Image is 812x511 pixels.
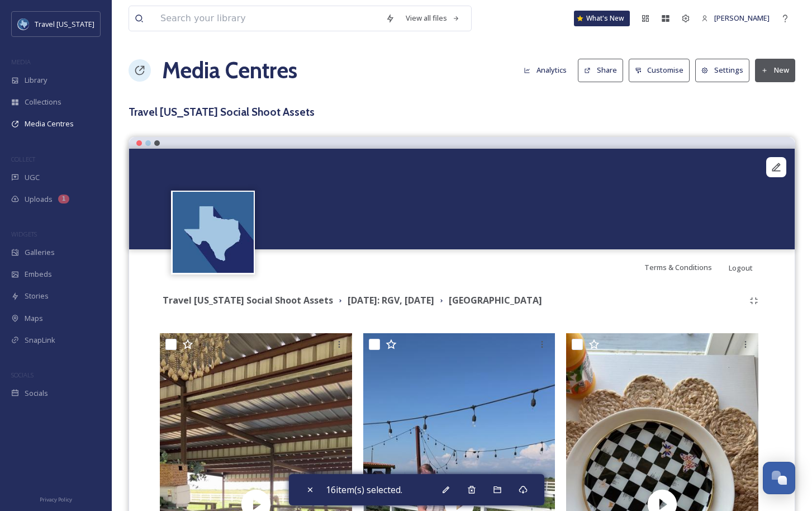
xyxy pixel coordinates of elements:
span: Maps [25,313,43,324]
span: MEDIA [11,58,31,66]
a: What's New [574,11,630,26]
a: Customise [629,59,696,82]
span: Uploads [25,194,53,205]
a: Terms & Conditions [644,261,729,274]
a: [PERSON_NAME] [696,7,775,29]
span: Privacy Policy [40,496,72,503]
span: [PERSON_NAME] [714,13,770,23]
strong: [GEOGRAPHIC_DATA] [449,294,542,306]
a: View all files [400,7,466,29]
a: Privacy Policy [40,492,72,505]
span: SnapLink [25,335,55,346]
input: Search your library [155,6,380,31]
span: WIDGETS [11,230,37,238]
span: COLLECT [11,155,35,163]
span: Media Centres [25,119,74,129]
img: images%20%281%29.jpeg [173,192,254,273]
button: Customise [629,59,690,82]
span: Logout [729,263,753,273]
button: Open Chat [763,462,795,494]
img: images%20%281%29.jpeg [18,18,29,30]
span: 16 item(s) selected. [326,483,402,496]
span: SOCIALS [11,371,34,379]
span: Embeds [25,269,52,280]
span: Galleries [25,247,55,258]
button: Share [578,59,623,82]
span: Travel [US_STATE] [35,19,94,29]
span: Collections [25,97,61,107]
span: Stories [25,291,49,301]
h3: Travel [US_STATE] Social Shoot Assets [129,104,795,120]
span: UGC [25,172,40,183]
span: Terms & Conditions [644,262,712,272]
video: Alpaquita Ranch158.MOV [129,149,795,249]
a: Settings [695,59,755,82]
span: Socials [25,388,48,399]
button: Analytics [518,59,572,81]
strong: Travel [US_STATE] Social Shoot Assets [163,294,333,306]
span: Library [25,75,47,86]
strong: [DATE]: RGV, [DATE] [348,294,434,306]
div: 1 [58,195,69,204]
a: Media Centres [162,54,297,87]
button: New [755,59,795,82]
button: Settings [695,59,749,82]
a: Analytics [518,59,578,81]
